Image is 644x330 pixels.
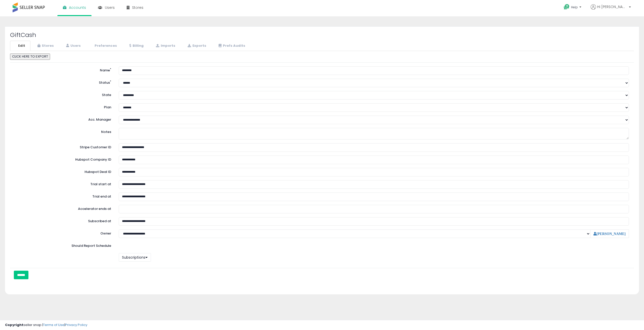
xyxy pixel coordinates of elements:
label: Accelerator ends at [11,205,115,211]
span: Users [105,5,115,10]
a: [PERSON_NAME] [593,232,626,235]
label: Subscribed at [11,217,115,224]
label: Status [11,79,115,85]
label: Should Report Schedule [71,244,111,248]
a: Hi [PERSON_NAME] [591,4,631,16]
a: Edit [10,41,30,51]
a: Prefs Audits [212,41,251,51]
label: Hubspot Company ID [11,156,115,162]
button: Subscriptions [119,253,151,262]
label: Name [11,66,115,73]
span: Help [571,5,578,9]
div: seller snap | | [5,323,87,327]
a: Preferences [87,41,122,51]
strong: Copyright [5,322,23,327]
label: Trial end at [11,193,115,199]
label: Notes [11,128,115,134]
label: Hubspot Deal ID [11,168,115,174]
a: Terms of Use [43,322,64,327]
a: Privacy Policy [65,322,87,327]
label: Owner [100,231,111,236]
h2: GiftCash [10,32,634,38]
label: Stripe Customer ID [11,143,115,150]
a: Billing [123,41,149,51]
a: Users [60,41,86,51]
a: Imports [149,41,181,51]
label: Acc. Manager [11,116,115,122]
i: Get Help [563,4,570,10]
span: Accounts [69,5,86,10]
a: Stores [31,41,59,51]
a: Exports [181,41,212,51]
span: Hi [PERSON_NAME] [597,4,627,9]
button: CLICK HERE TO EXPORT [10,54,50,60]
label: State [11,91,115,98]
label: Plan [11,103,115,110]
label: Trial start at [11,180,115,187]
span: Stores [132,5,143,10]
